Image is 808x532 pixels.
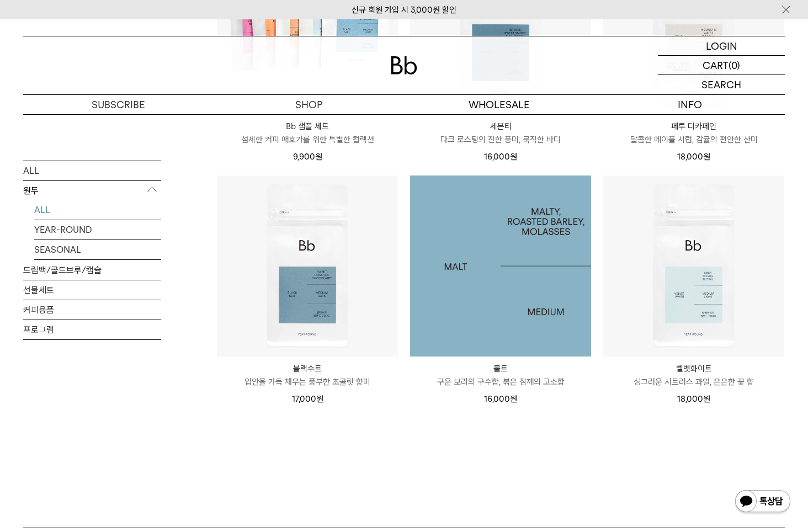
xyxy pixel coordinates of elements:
[658,36,785,56] a: LOGIN
[603,362,784,375] p: 벨벳화이트
[658,56,785,75] a: CART (0)
[293,152,322,162] span: 9,900
[23,95,214,114] a: SUBSCRIBE
[316,394,323,404] span: 원
[410,362,591,389] a: 몰트 구운 보리의 구수함, 볶은 참깨의 고소함
[217,133,398,146] p: 섬세한 커피 애호가를 위한 특별한 컬렉션
[410,375,591,389] p: 구운 보리의 구수함, 볶은 참깨의 고소함
[410,175,591,357] img: 1000000026_add2_06.jpg
[34,200,161,219] a: ALL
[706,36,737,55] p: LOGIN
[410,133,591,146] p: 다크 로스팅의 진한 풍미, 묵직한 바디
[217,175,398,357] img: 블랙수트
[603,362,784,389] a: 벨벳화이트 싱그러운 시트러스 과일, 은은한 꽃 향
[23,161,161,180] a: ALL
[217,362,398,375] p: 블랙수트
[603,375,784,389] p: 싱그러운 시트러스 과일, 은은한 꽃 향
[603,120,784,146] a: 페루 디카페인 달콤한 메이플 시럽, 감귤의 편안한 산미
[594,95,785,114] p: INFO
[484,152,517,162] span: 16,000
[703,152,710,162] span: 원
[510,152,517,162] span: 원
[703,394,710,404] span: 원
[391,56,417,75] img: 로고
[34,220,161,239] a: YEAR-ROUND
[410,362,591,375] p: 몰트
[484,394,517,404] span: 16,000
[410,120,591,146] a: 세븐티 다크 로스팅의 진한 풍미, 묵직한 바디
[734,489,791,515] img: 카카오톡 채널 1:1 채팅 버튼
[410,175,591,357] a: 몰트
[23,180,161,200] p: 원두
[217,120,398,133] p: Bb 샘플 세트
[217,375,398,389] p: 입안을 가득 채우는 풍부한 초콜릿 향미
[23,320,161,339] a: 프로그램
[404,95,594,114] p: WHOLESALE
[217,362,398,389] a: 블랙수트 입안을 가득 채우는 풍부한 초콜릿 향미
[677,394,710,404] span: 18,000
[603,175,784,357] img: 벨벳화이트
[352,5,456,15] a: 신규 회원 가입 시 3,000원 할인
[217,120,398,146] a: Bb 샘플 세트 섬세한 커피 애호가를 위한 특별한 컬렉션
[23,280,161,299] a: 선물세트
[510,394,517,404] span: 원
[410,120,591,133] p: 세븐티
[603,120,784,133] p: 페루 디카페인
[23,260,161,279] a: 드립백/콜드브루/캡슐
[34,240,161,259] a: SEASONAL
[214,95,404,114] a: SHOP
[603,133,784,146] p: 달콤한 메이플 시럽, 감귤의 편안한 산미
[292,394,323,404] span: 17,000
[729,56,740,75] p: (0)
[677,152,710,162] span: 18,000
[701,75,741,94] p: SEARCH
[703,56,729,75] p: CART
[23,300,161,319] a: 커피용품
[315,152,322,162] span: 원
